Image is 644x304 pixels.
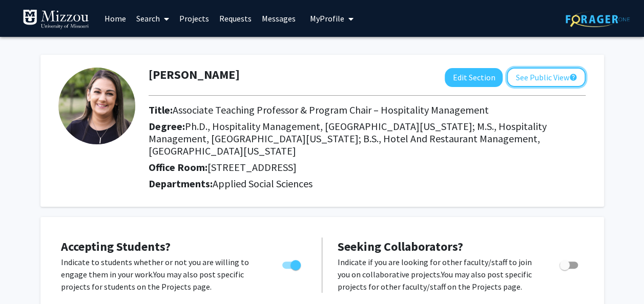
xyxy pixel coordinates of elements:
a: Projects [174,1,214,36]
p: Indicate to students whether or not you are willing to engage them in your work. You may also pos... [61,256,263,293]
a: Requests [214,1,257,36]
button: Edit Section [445,68,503,87]
span: Seeking Collaborators? [338,238,463,254]
span: Ph.D., Hospitality Management, [GEOGRAPHIC_DATA][US_STATE]; M.S., Hospitality Management, [GEOGRA... [149,120,547,157]
h2: Office Room: [149,161,586,173]
h2: Degree: [149,120,586,157]
h2: Departments: [141,178,593,190]
div: Toggle [555,256,584,271]
img: ForagerOne Logo [566,11,630,27]
a: Search [131,1,174,36]
mat-icon: help [569,71,577,83]
p: Indicate if you are looking for other faculty/staff to join you on collaborative projects. You ma... [338,256,540,293]
span: [STREET_ADDRESS] [207,161,297,173]
a: Messages [257,1,301,36]
a: Home [99,1,131,36]
h2: Title: [149,104,586,116]
span: My Profile [310,13,344,24]
div: Toggle [278,256,306,271]
span: Applied Social Sciences [213,177,313,190]
img: University of Missouri Logo [23,9,89,30]
span: Accepting Students? [61,238,171,254]
button: See Public View [507,68,586,87]
img: Profile Picture [58,68,135,144]
span: Associate Teaching Professor & Program Chair – Hospitality Management [173,103,489,116]
iframe: Chat [8,258,44,296]
h1: [PERSON_NAME] [149,68,240,82]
